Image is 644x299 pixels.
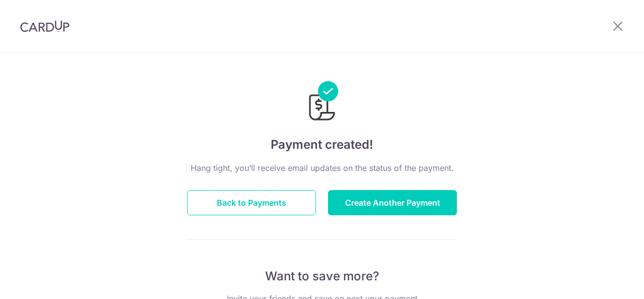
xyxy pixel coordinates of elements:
[580,269,634,294] iframe: Opens a widget where you can find more information
[187,136,457,154] h4: Payment created!
[187,162,457,174] p: Hang tight, you’ll receive email updates on the status of the payment.
[306,81,338,124] img: Payments
[187,268,457,284] p: Want to save more?
[328,190,457,215] button: Create Another Payment
[20,20,69,32] img: CardUp
[187,190,316,215] button: Back to Payments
